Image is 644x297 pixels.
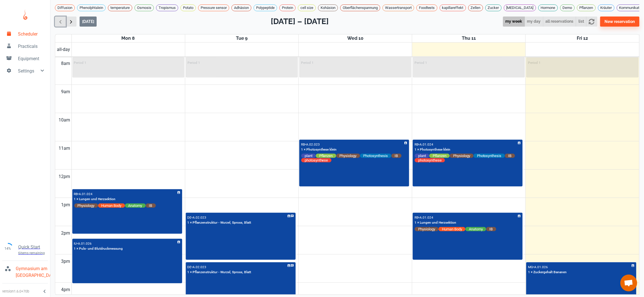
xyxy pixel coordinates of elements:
span: IB [505,153,515,158]
span: Physiology [74,203,98,208]
span: Protein [280,5,295,11]
p: A.01.024 [420,142,433,146]
span: Photosynthesis [474,153,505,158]
button: Next week [66,17,77,27]
span: Photosynthesis [360,153,392,158]
p: A.01.024 [79,192,93,196]
p: Period 1 [74,61,87,65]
span: Oberflächenspannung [340,5,380,11]
span: Foodtests [417,5,437,11]
p: DE • [187,216,193,219]
div: Polypeptide [254,4,277,11]
span: temperature [108,5,132,11]
a: September 8, 2025 [121,34,136,42]
div: 3pm [60,254,71,268]
p: Period 1 [301,61,314,65]
div: Wassertransport [383,4,414,11]
p: RB • [74,192,79,196]
div: 4pm [60,283,71,297]
div: Zucker [485,4,502,11]
span: Zucker [486,5,501,11]
span: Wassertransport [383,5,414,11]
span: Pflanzen [429,153,450,158]
p: 1 × Pflanzenstruktur - Wurzel, Spross, Blatt [187,220,251,225]
div: 11am [58,141,71,155]
p: A.02.023 [193,265,207,269]
p: 1 × Lungen und Herzsektion [74,197,116,202]
span: Tropismus [156,5,178,11]
div: Pflanzen [577,4,596,11]
div: Demo [560,4,575,11]
p: 1 × Pflanzenstruktur - Wurzel, Spross, Blatt [187,270,251,275]
div: Zellen [468,4,483,11]
p: RB • [414,216,420,219]
span: Physiology [336,153,360,158]
div: Phenolphtalein [77,4,106,11]
p: RB • [301,142,306,146]
button: list [576,17,587,27]
span: Zellen [469,5,483,11]
span: Pflanzen [577,5,596,11]
span: Hormone [539,5,558,11]
p: A.01.026 [534,265,548,269]
span: IB [486,227,496,231]
p: IU • [74,242,78,245]
p: A.01.024 [420,216,433,219]
div: Foodtests [416,4,437,11]
span: Demo [560,5,574,11]
p: 1 × Photosynthese klein [301,147,337,152]
p: 1 × Zuckergehalt Bananen [528,270,567,275]
p: 1 × Photosynthese klein [414,147,450,152]
p: 1 × Puls- und Blutdruckmessung [74,246,123,251]
button: New reservation [600,17,640,27]
span: Phenolphtalein [77,5,105,11]
span: Kräuter [598,5,614,11]
p: 1 × Lungen und Herzsektion [414,220,456,225]
span: Anatomy [125,203,146,208]
p: A.02.023 [306,142,320,146]
div: 2pm [60,226,71,240]
a: September 9, 2025 [235,34,249,42]
span: plant [301,153,316,158]
div: Oberflächenspannung [340,4,380,11]
p: Period 1 [528,61,541,65]
button: all reservations [543,17,576,27]
button: [DATE] [80,17,97,27]
span: IB [146,203,156,208]
span: Potato [181,5,196,11]
span: IB [392,153,402,158]
div: 12pm [58,170,71,184]
a: September 10, 2025 [346,34,365,42]
button: my day [525,17,543,27]
div: 9am [60,85,71,99]
div: Adhäsion [231,4,251,11]
a: September 11, 2025 [461,34,477,42]
div: Hormone [538,4,558,11]
div: temperature [108,4,132,11]
div: 10am [58,113,71,127]
div: Diffusion [55,4,75,11]
span: photosynthese [415,158,445,163]
span: Adhäsion [232,5,251,11]
p: DE • [187,265,193,269]
span: Anatomy [465,227,486,231]
div: Chat öffnen [620,275,637,291]
div: Kräuter [598,4,615,11]
div: [MEDICAL_DATA] [504,4,536,11]
div: Kohäsion [318,4,338,11]
span: Kohäsion [318,5,338,11]
div: Protein [279,4,296,11]
p: Period 1 [187,61,200,65]
button: my week [503,17,525,27]
span: Human Body [98,203,125,208]
span: Human Body [439,227,465,231]
div: 8am [60,57,71,71]
span: Physiology [450,153,474,158]
p: RB • [414,142,420,146]
div: Tropismus [156,4,178,11]
div: kapillareffekt [440,4,466,11]
div: Potato [180,4,196,11]
div: 1pm [60,198,71,212]
span: Physiology [415,227,439,231]
h2: [DATE] – [DATE] [271,16,329,27]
